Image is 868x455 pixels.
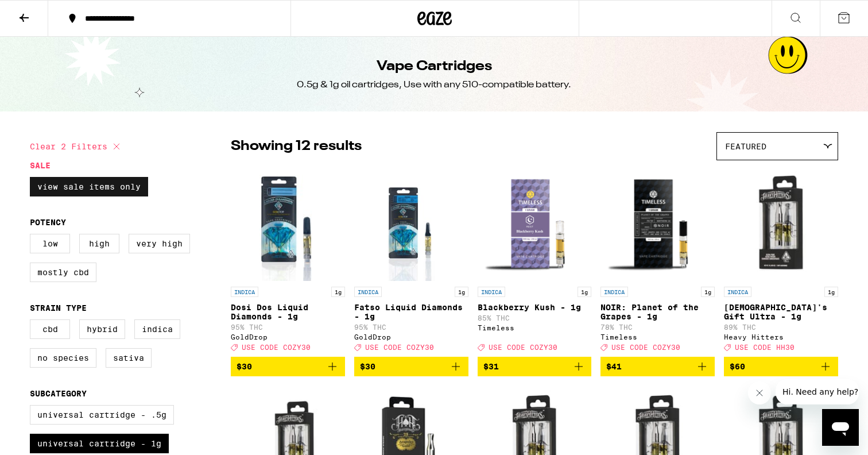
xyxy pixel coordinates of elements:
[234,166,343,281] img: GoldDrop - Dosi Dos Liquid Diamonds - 1g
[724,166,838,281] img: Heavy Hitters - God's Gift Ultra - 1g
[824,287,838,297] p: 1g
[600,166,715,357] a: Open page for NOIR: Planet of the Grapes - 1g from Timeless
[725,142,766,151] span: Featured
[701,287,715,297] p: 1g
[478,357,592,376] button: Add to bag
[30,303,87,313] legend: Strain Type
[354,323,468,331] p: 95% THC
[231,166,345,357] a: Open page for Dosi Dos Liquid Diamonds - 1g from GoldDrop
[242,344,311,351] span: USE CODE COZY30
[478,314,592,322] p: 85% THC
[79,234,119,253] label: High
[455,287,468,297] p: 1g
[730,362,745,371] span: $60
[478,303,592,312] p: Blackberry Kush - 1g
[30,218,66,227] legend: Potency
[360,362,375,371] span: $30
[30,389,87,398] legend: Subcategory
[489,344,557,351] span: USE CODE COZY30
[231,137,362,156] p: Showing 12 results
[724,303,838,321] p: [DEMOGRAPHIC_DATA]'s Gift Ultra - 1g
[822,409,859,446] iframe: Button to launch messaging window
[478,324,592,331] div: Timeless
[134,319,180,339] label: Indica
[231,357,345,376] button: Add to bag
[600,333,715,341] div: Timeless
[354,287,382,297] p: INDICA
[30,405,174,425] label: Universal Cartridge - .5g
[30,234,70,253] label: Low
[600,166,715,281] img: Timeless - NOIR: Planet of the Grapes - 1g
[354,357,468,376] button: Add to bag
[483,362,499,371] span: $31
[776,379,859,404] iframe: Message from company
[365,166,457,281] img: GoldDrop - Fatso Liquid Diamonds - 1g
[354,303,468,321] p: Fatso Liquid Diamonds - 1g
[30,434,169,453] label: Universal Cartridge - 1g
[365,344,434,351] span: USE CODE COZY30
[231,287,258,297] p: INDICA
[724,357,838,376] button: Add to bag
[231,333,345,341] div: GoldDrop
[30,319,70,339] label: CBD
[600,357,715,376] button: Add to bag
[231,303,345,321] p: Dosi Dos Liquid Diamonds - 1g
[30,161,51,170] legend: Sale
[600,323,715,331] p: 78% THC
[578,287,591,297] p: 1g
[30,263,96,282] label: Mostly CBD
[724,287,751,297] p: INDICA
[377,57,492,76] h1: Vape Cartridges
[331,287,345,297] p: 1g
[297,79,571,91] div: 0.5g & 1g oil cartridges, Use with any 510-compatible battery.
[30,177,148,196] label: View Sale Items Only
[30,132,123,161] button: Clear 2 filters
[735,344,795,351] span: USE CODE HH30
[748,381,771,404] iframe: Close message
[478,166,592,357] a: Open page for Blackberry Kush - 1g from Timeless
[478,166,592,281] img: Timeless - Blackberry Kush - 1g
[237,362,252,371] span: $30
[611,344,680,351] span: USE CODE COZY30
[600,287,628,297] p: INDICA
[79,319,125,339] label: Hybrid
[478,287,505,297] p: INDICA
[606,362,622,371] span: $41
[129,234,190,253] label: Very High
[106,348,152,368] label: Sativa
[724,323,838,331] p: 89% THC
[30,348,96,368] label: No Species
[724,333,838,341] div: Heavy Hitters
[354,333,468,341] div: GoldDrop
[600,303,715,321] p: NOIR: Planet of the Grapes - 1g
[354,166,468,357] a: Open page for Fatso Liquid Diamonds - 1g from GoldDrop
[231,323,345,331] p: 95% THC
[724,166,838,357] a: Open page for God's Gift Ultra - 1g from Heavy Hitters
